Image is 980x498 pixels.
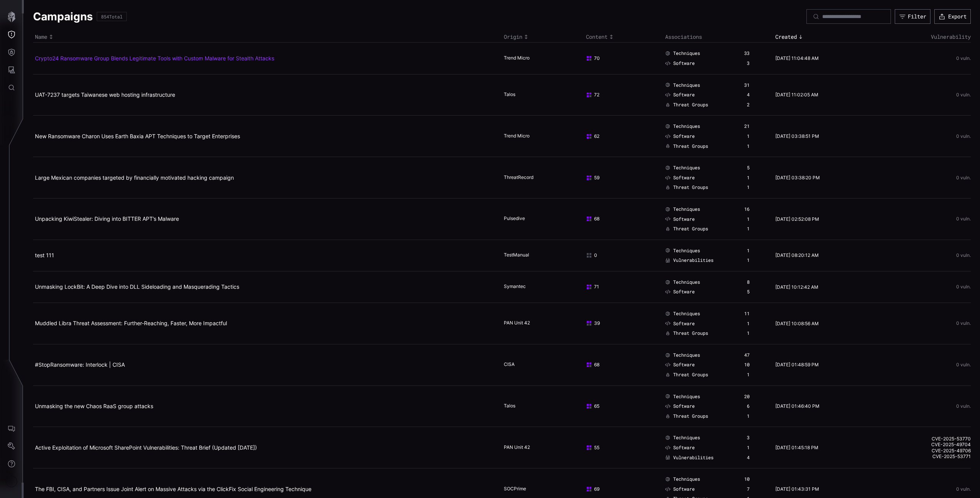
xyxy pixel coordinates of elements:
[35,283,239,290] a: Unmasking LockBit: A Deep Dive into DLL Sideloading and Masquerading Tactics
[747,248,750,254] div: 1
[747,279,750,285] div: 8
[665,413,708,419] a: Threat Groups
[504,215,542,222] div: Pulsedive
[663,31,774,43] th: Associations
[673,82,700,88] span: Techniques
[775,284,818,290] time: [DATE] 10:12:42 AM
[744,82,750,88] div: 31
[673,403,695,409] span: Software
[747,321,750,327] div: 1
[665,184,708,190] a: Threat Groups
[908,13,926,20] div: Filter
[673,279,700,285] span: Techniques
[874,56,971,61] div: 0 vuln.
[35,320,227,326] a: Muddled Libra Threat Assessment: Further-Reaching, Faster, More Impactful
[586,92,655,98] div: 72
[673,133,695,139] span: Software
[665,321,695,327] a: Software
[895,9,930,24] button: Filter
[33,10,93,23] h1: Campaigns
[504,403,542,410] div: Talos
[747,455,750,461] div: 4
[747,60,750,66] div: 3
[35,252,54,258] a: test 111
[673,486,695,492] span: Software
[586,362,655,368] div: 68
[673,60,695,66] span: Software
[874,362,971,367] div: 0 vuln.
[673,445,695,451] span: Software
[665,226,708,232] a: Threat Groups
[775,445,818,450] time: [DATE] 01:45:18 PM
[744,311,750,317] div: 11
[874,253,971,258] div: 0 vuln.
[504,133,542,140] div: Trend Micro
[744,352,750,358] div: 47
[665,175,695,181] a: Software
[747,226,750,232] div: 1
[775,92,818,98] time: [DATE] 11:02:05 AM
[747,486,750,492] div: 7
[775,321,819,326] time: [DATE] 10:08:56 AM
[747,435,750,441] div: 3
[673,413,708,419] span: Threat Groups
[665,362,695,368] a: Software
[673,435,700,441] span: Techniques
[874,216,971,222] div: 0 vuln.
[504,55,542,62] div: Trend Micro
[747,216,750,222] div: 1
[504,486,542,493] div: SOCPrime
[874,448,971,454] a: CVE-2025-49706
[665,60,695,66] a: Software
[665,50,700,56] a: Techniques
[874,175,971,180] div: 0 vuln.
[35,361,125,368] a: #StopRansomware: Interlock | CISA
[673,92,695,98] span: Software
[747,289,750,295] div: 5
[673,321,695,327] span: Software
[665,352,700,358] a: Techniques
[747,257,750,263] div: 1
[586,33,661,40] div: Toggle sort direction
[874,404,971,409] div: 0 vuln.
[35,403,153,409] a: Unmasking the new Chaos RaaS group attacks
[665,92,695,98] a: Software
[747,184,750,190] div: 1
[673,216,695,222] span: Software
[673,476,700,482] span: Techniques
[665,257,713,263] a: Vulnerabilities
[747,403,750,409] div: 6
[665,248,700,254] a: Techniques
[775,133,819,139] time: [DATE] 03:38:51 PM
[665,311,700,317] a: Techniques
[35,444,257,451] a: Active Exploitation of Microsoft SharePoint Vulnerabilities: Threat Brief (Updated [DATE])
[35,174,234,181] a: Large Mexican companies targeted by financially motivated hacking campaign
[747,102,750,108] div: 2
[665,289,695,295] a: Software
[504,252,542,259] div: TestManual
[673,226,708,232] span: Threat Groups
[665,435,700,441] a: Techniques
[586,175,655,181] div: 59
[673,394,700,400] span: Techniques
[775,486,819,492] time: [DATE] 01:43:31 PM
[586,55,655,61] div: 70
[744,362,750,368] div: 10
[665,403,695,409] a: Software
[665,206,700,212] a: Techniques
[504,174,542,181] div: ThreatRecord
[504,444,542,451] div: PAN Unit 42
[665,279,700,285] a: Techniques
[665,372,708,378] a: Threat Groups
[673,143,708,149] span: Threat Groups
[874,486,971,492] div: 0 vuln.
[934,9,971,24] button: Export
[747,330,750,336] div: 1
[744,476,750,482] div: 10
[504,33,582,40] div: Toggle sort direction
[874,321,971,326] div: 0 vuln.
[874,436,971,442] a: CVE-2025-53770
[665,143,708,149] a: Threat Groups
[872,31,971,43] th: Vulnerability
[673,248,700,254] span: Techniques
